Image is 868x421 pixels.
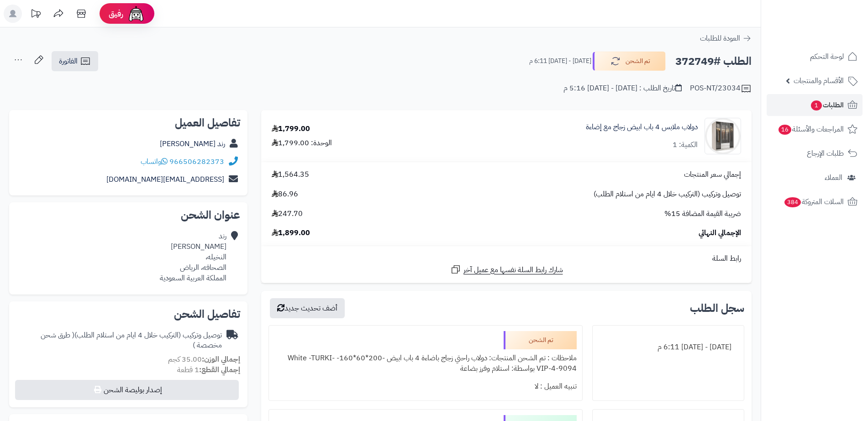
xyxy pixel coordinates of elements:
button: إصدار بوليصة الشحن [15,380,239,400]
span: الطلبات [810,99,844,111]
small: 35.00 كجم [168,354,240,365]
span: طلبات الإرجاع [807,147,844,160]
span: 384 [784,197,801,207]
span: السلات المتروكة [784,195,844,208]
span: العملاء [825,171,842,184]
img: logo-2.png [806,25,859,44]
div: POS-NT/23034 [690,83,752,94]
span: 1,564.35 [272,169,309,180]
a: المراجعات والأسئلة16 [767,118,863,140]
span: إجمالي سعر المنتجات [684,169,741,180]
strong: إجمالي القطع: [199,364,240,375]
div: الوحدة: 1,799.00 [272,138,332,148]
div: [DATE] - [DATE] 6:11 م [598,338,738,356]
span: توصيل وتركيب (التركيب خلال 4 ايام من استلام الطلب) [594,189,741,200]
h2: تفاصيل العميل [16,117,240,128]
span: 86.96 [272,189,298,200]
span: الفاتورة [59,56,78,67]
a: السلات المتروكة384 [767,191,863,213]
h3: سجل الطلب [690,303,744,314]
a: 966506282373 [169,156,224,167]
div: تنبيه العميل : لا [274,378,577,395]
a: رند [PERSON_NAME] [160,138,225,149]
small: [DATE] - [DATE] 6:11 م [529,57,591,66]
span: 247.70 [272,209,303,219]
span: الأقسام والمنتجات [794,74,844,87]
span: رفيق [109,8,123,19]
span: ضريبة القيمة المضافة 15% [664,209,741,219]
span: لوحة التحكم [810,50,844,63]
a: لوحة التحكم [767,46,863,68]
h2: الطلب #372749 [675,52,752,71]
a: الطلبات1 [767,94,863,116]
div: ملاحظات : تم الشحن المنتجات: دولاب راحتي زجاج باضاءة 4 باب ابيض -200*60*160- White -TURKI-VIP-4-9... [274,349,577,378]
a: [EMAIL_ADDRESS][DOMAIN_NAME] [106,174,224,185]
span: 16 [779,125,791,135]
span: الإجمالي النهائي [699,228,741,238]
img: 1742133300-110103010020.1-90x90.jpg [705,118,741,154]
a: دولاب ملابس 4 باب ابيض زجاج مع إضاءة [586,122,698,132]
h2: تفاصيل الشحن [16,309,240,320]
div: رند [PERSON_NAME] النخيله، الصحافه، الرياض المملكة العربية السعودية [160,231,226,283]
a: واتساب [141,156,168,167]
span: المراجعات والأسئلة [778,123,844,136]
span: 1,899.00 [272,228,310,238]
span: العودة للطلبات [700,33,740,44]
div: رابط السلة [265,253,748,264]
div: توصيل وتركيب (التركيب خلال 4 ايام من استلام الطلب) [16,330,222,351]
small: 1 قطعة [177,364,240,375]
div: الكمية: 1 [673,140,698,150]
div: تم الشحن [504,331,577,349]
span: 1 [811,100,822,111]
a: تحديثات المنصة [24,5,47,25]
div: تاريخ الطلب : [DATE] - [DATE] 5:16 م [563,83,682,94]
div: 1,799.00 [272,124,310,134]
button: تم الشحن [593,52,666,71]
a: العودة للطلبات [700,33,752,44]
h2: عنوان الشحن [16,210,240,221]
a: طلبات الإرجاع [767,142,863,164]
a: شارك رابط السلة نفسها مع عميل آخر [450,264,563,275]
a: الفاتورة [52,51,98,71]
img: ai-face.png [127,5,145,23]
span: ( طرق شحن مخصصة ) [41,330,222,351]
a: العملاء [767,167,863,189]
strong: إجمالي الوزن: [202,354,240,365]
span: شارك رابط السلة نفسها مع عميل آخر [463,265,563,275]
button: أضف تحديث جديد [270,298,345,318]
